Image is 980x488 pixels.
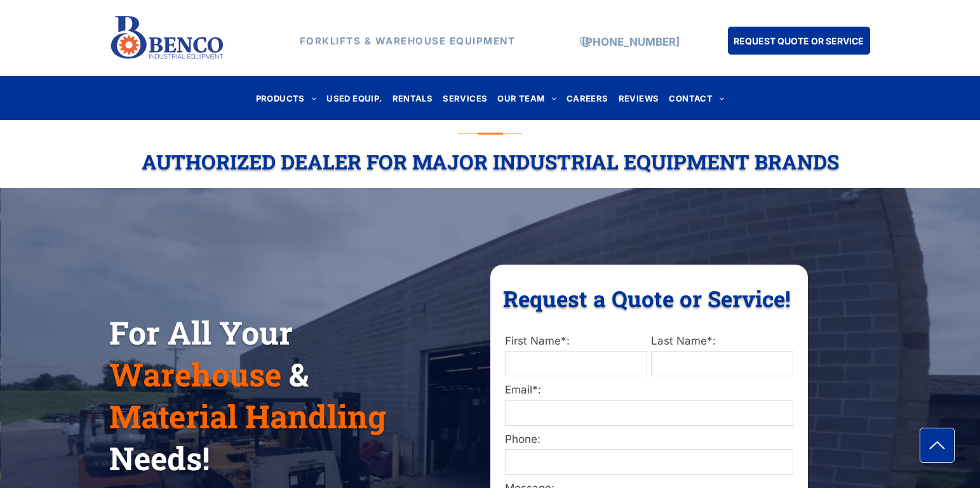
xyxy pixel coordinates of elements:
a: USED EQUIP. [321,89,387,107]
a: SERVICES [438,89,492,107]
span: REQUEST QUOTE OR SERVICE [734,29,864,53]
span: & [289,353,309,395]
span: Request a Quote or Service! [503,284,791,313]
strong: FORKLIFTS & WAREHOUSE EQUIPMENT [300,35,516,47]
label: Phone: [505,432,793,448]
a: PRODUCTS [251,89,322,107]
label: Email*: [505,382,793,399]
a: [PHONE_NUMBER] [582,36,680,48]
a: OUR TEAM [492,89,561,107]
a: CONTACT [664,89,729,107]
span: For All Your [109,312,293,353]
span: Needs! [109,437,210,479]
span: Material Handling [109,395,386,437]
a: CAREERS [561,89,614,107]
label: First Name*: [505,333,647,350]
label: Last Name*: [651,333,793,350]
span: Warehouse [109,353,281,395]
a: REQUEST QUOTE OR SERVICE [728,27,870,55]
a: RENTALS [387,89,438,107]
span: Authorized Dealer For Major Industrial Equipment Brands [142,148,839,175]
a: REVIEWS [614,89,664,107]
